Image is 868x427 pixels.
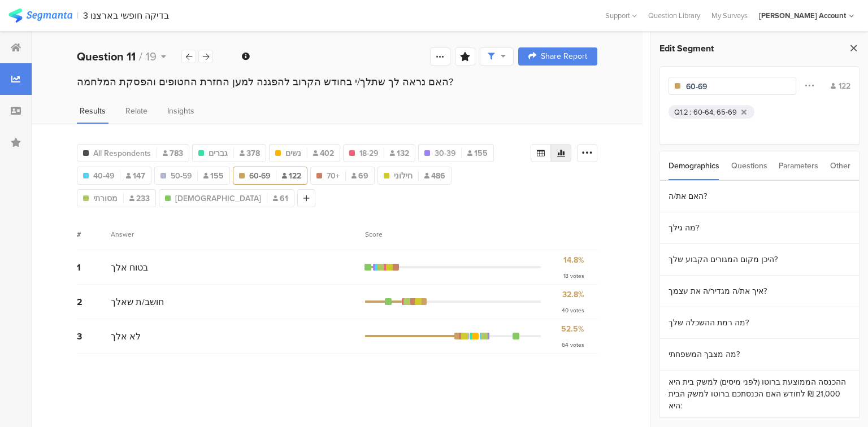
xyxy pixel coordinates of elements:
section: מה רמת ההשכלה שלך? [660,307,859,339]
div: # [77,229,111,239]
span: All Respondents [93,147,151,159]
div: 60-64, 65-69 [693,107,737,117]
span: 155 [203,170,224,182]
span: 70+ [327,170,340,182]
div: 18 votes [563,272,584,280]
div: Support [605,7,637,24]
div: : [689,107,693,117]
div: 40 votes [562,306,584,315]
div: 2 [77,295,111,308]
section: מה גילך? [660,212,859,244]
span: 122 [282,170,301,182]
div: 64 votes [562,341,584,349]
span: 19 [146,48,157,65]
div: Q1.2 [674,107,688,117]
div: Demographics [669,151,719,180]
span: Edit Segment [659,42,714,55]
span: 402 [313,147,334,159]
span: Results [80,105,106,117]
div: Answer [111,229,134,239]
span: / [139,48,142,65]
a: Question Library [643,10,706,21]
span: 378 [240,147,260,159]
section: ההכנסה הממוצעת ברוטו (לפני מיסים) למשק בית היא 21,000 ₪ לחודש האם הכנסתכם ברוטו למשק הבית היא: [660,371,859,418]
span: 783 [163,147,183,159]
div: 32.8% [562,289,584,300]
span: 132 [390,147,409,159]
div: 52.5% [561,323,584,335]
span: גברים [209,147,228,159]
span: לא אלך [111,330,141,343]
div: | [77,9,79,22]
span: [DEMOGRAPHIC_DATA] [175,193,261,204]
span: Share Report [541,53,587,60]
span: 147 [126,170,145,182]
section: איך את/ה מגדיר/ה את עצמך? [660,276,859,307]
div: 3 [77,330,111,343]
div: 3 בדיקה חופשי בארצנו [83,10,169,21]
input: Segment name... [686,81,784,93]
span: 69 [351,170,368,182]
span: 30-39 [435,147,455,159]
span: 486 [424,170,445,182]
div: Score [365,229,389,239]
span: בטוח אלך [111,261,148,274]
span: 233 [129,193,150,204]
a: My Surveys [706,10,753,21]
span: Relate [125,105,147,117]
span: נשים [285,147,301,159]
div: האם נראה לך שתלך/י בחודש הקרוב להפגנה למען החזרת החטופים והפסקת המלחמה? [77,75,597,89]
span: Insights [167,105,194,117]
div: Other [830,151,850,180]
div: Questions [731,151,767,180]
img: segmanta logo [8,8,72,23]
span: 155 [467,147,488,159]
span: 50-59 [171,170,192,182]
section: היכן מקום המגורים הקבוע שלך? [660,244,859,276]
span: מסורתי [93,193,118,204]
span: חושב/ת שאלך [111,295,164,308]
b: Question 11 [77,48,136,65]
span: 18-29 [359,147,378,159]
div: 122 [831,80,850,92]
span: חילוני [394,170,413,182]
div: Parameters [779,151,818,180]
section: האם את/ה? [660,181,859,212]
span: 60-69 [249,170,270,182]
span: 40-49 [93,170,114,182]
section: מה מצבך המשפחתי? [660,339,859,371]
div: [PERSON_NAME] Account [759,10,846,21]
div: 1 [77,261,111,274]
span: 61 [273,193,288,204]
div: 14.8% [563,254,584,266]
